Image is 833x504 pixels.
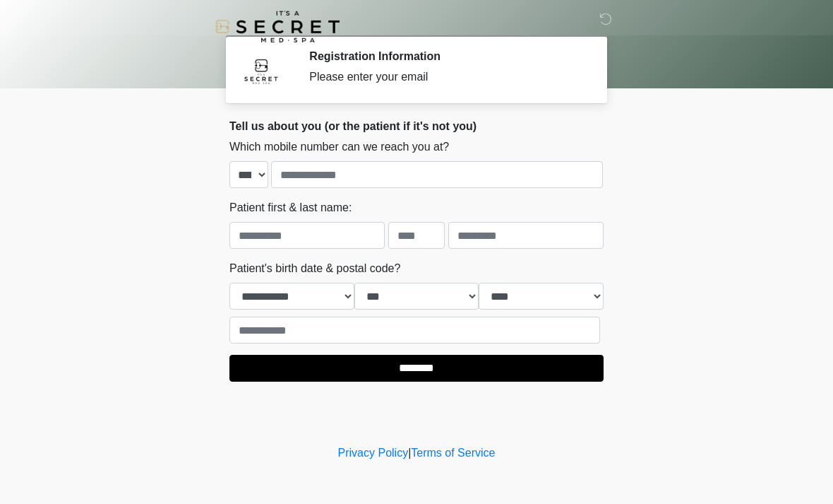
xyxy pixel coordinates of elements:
[411,447,495,459] a: Terms of Service
[309,69,582,86] div: Please enter your email
[408,447,411,459] a: |
[229,260,400,277] label: Patient's birth date & postal code?
[338,447,409,459] a: Privacy Policy
[229,119,604,133] h2: Tell us about you (or the patient if it's not you)
[309,49,582,63] h2: Registration Information
[229,199,352,216] label: Patient first & last name:
[215,11,340,42] img: It's A Secret Med Spa Logo
[229,139,449,156] label: Which mobile number can we reach you at?
[240,49,282,92] img: Agent Avatar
